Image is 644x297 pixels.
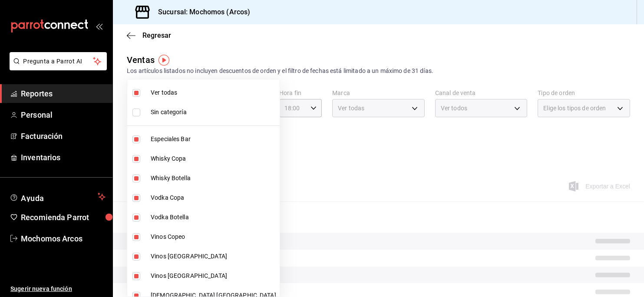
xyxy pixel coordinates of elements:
span: Sin categoría [151,108,276,117]
span: Vinos [GEOGRAPHIC_DATA] [151,271,276,280]
span: Ver todas [151,88,276,97]
span: Especiales Bar [151,135,276,144]
span: Vodka Botella [151,213,276,222]
span: Vinos [GEOGRAPHIC_DATA] [151,252,276,261]
img: Marcador de información sobre herramientas [159,55,169,66]
span: Vinos Copeo [151,232,276,241]
span: Vodka Copa [151,193,276,202]
span: Whisky Botella [151,174,276,183]
span: Whisky Copa [151,154,276,163]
